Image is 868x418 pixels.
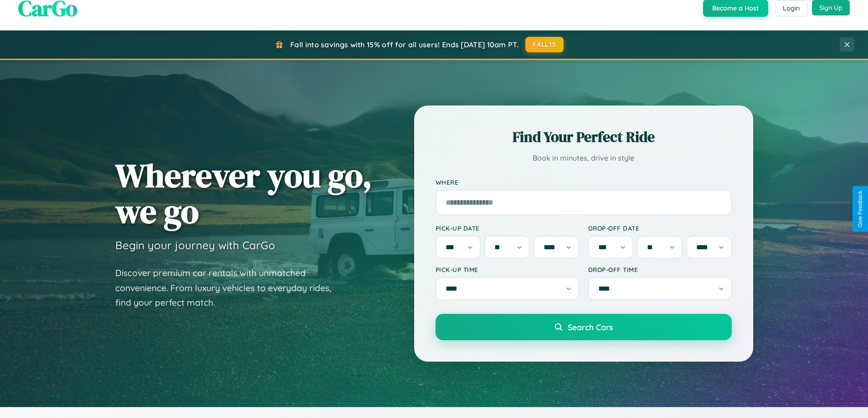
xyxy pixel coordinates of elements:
[436,224,579,232] label: Pick-up Date
[436,151,732,165] p: Book in minutes, drive in style
[436,314,732,340] button: Search Cars
[436,127,732,147] h2: Find Your Perfect Ride
[436,178,732,186] label: Where
[436,266,579,273] label: Pick-up Time
[525,37,564,52] button: FALL15
[290,40,519,49] span: Fall into savings with 15% off for all users! Ends [DATE] 10am PT.
[857,191,863,227] div: Give Feedback
[588,224,732,232] label: Drop-off Date
[588,266,732,273] label: Drop-off Time
[568,322,613,332] span: Search Cars
[115,266,343,310] p: Discover premium car rentals with unmatched convenience. From luxury vehicles to everyday rides, ...
[115,238,275,252] h3: Begin your journey with CarGo
[115,157,372,229] h1: Wherever you go, we go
